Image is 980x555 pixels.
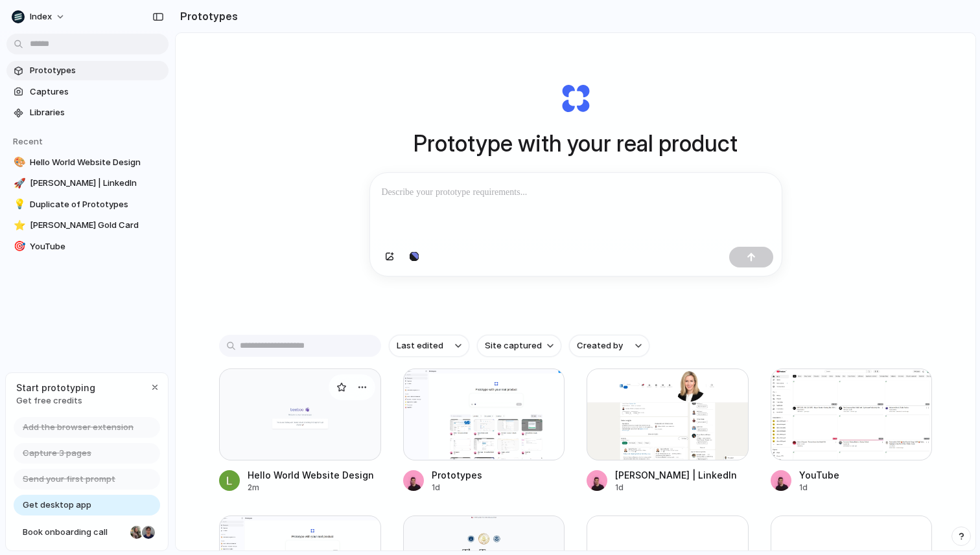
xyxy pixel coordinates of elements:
[403,368,565,493] a: PrototypesPrototypes1d
[23,499,91,512] span: Get desktop app
[13,136,43,146] span: Recent
[14,522,160,543] a: Book onboarding call
[799,468,839,482] div: YouTube
[432,468,482,482] div: Prototypes
[485,339,542,352] span: Site captured
[23,447,91,460] span: Capture 3 pages
[30,156,163,169] span: Hello World Website Design
[219,368,381,493] a: Hello World Website DesignHello World Website Design2m
[799,482,839,493] div: 1d
[12,156,25,169] button: 🎨
[6,174,169,193] a: 🚀[PERSON_NAME] | LinkedIn
[771,368,933,493] a: YouTubeYouTube1d
[14,197,23,212] div: 💡
[30,64,163,77] span: Prototypes
[14,218,23,233] div: ⭐
[577,339,623,352] span: Created by
[30,219,163,232] span: [PERSON_NAME] Gold Card
[14,155,23,170] div: 🎨
[587,368,749,493] a: Carrie Wheeler | LinkedIn[PERSON_NAME] | LinkedIn1d
[248,468,374,482] div: Hello World Website Design
[14,176,23,191] div: 🚀
[23,473,115,486] span: Send your first prompt
[6,61,169,80] a: Prototypes
[12,198,25,211] button: 💡
[248,482,374,493] div: 2m
[30,198,163,211] span: Duplicate of Prototypes
[23,526,125,539] span: Book onboarding call
[6,103,169,122] a: Libraries
[16,394,95,407] span: Get free credits
[432,482,482,493] div: 1d
[30,10,52,23] span: Index
[6,6,72,27] button: Index
[30,240,163,253] span: YouTube
[12,219,25,232] button: ⭐
[615,482,737,493] div: 1d
[414,126,738,161] h1: Prototype with your real product
[30,85,163,98] span: Captures
[14,495,160,515] a: Get desktop app
[569,335,649,357] button: Created by
[23,421,134,434] span: Add the browser extension
[6,82,169,102] a: Captures
[6,216,169,235] a: ⭐[PERSON_NAME] Gold Card
[12,240,25,253] button: 🎯
[615,468,737,482] div: [PERSON_NAME] | LinkedIn
[6,153,169,172] a: 🎨Hello World Website Design
[175,8,238,24] h2: Prototypes
[477,335,561,357] button: Site captured
[6,237,169,256] a: 🎯YouTube
[129,525,145,540] div: Nicole Kubica
[30,106,163,119] span: Libraries
[30,177,163,190] span: [PERSON_NAME] | LinkedIn
[141,525,156,540] div: Christian Iacullo
[6,195,169,214] a: 💡Duplicate of Prototypes
[16,381,95,394] span: Start prototyping
[12,177,25,190] button: 🚀
[389,335,469,357] button: Last edited
[397,339,443,352] span: Last edited
[14,239,23,254] div: 🎯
